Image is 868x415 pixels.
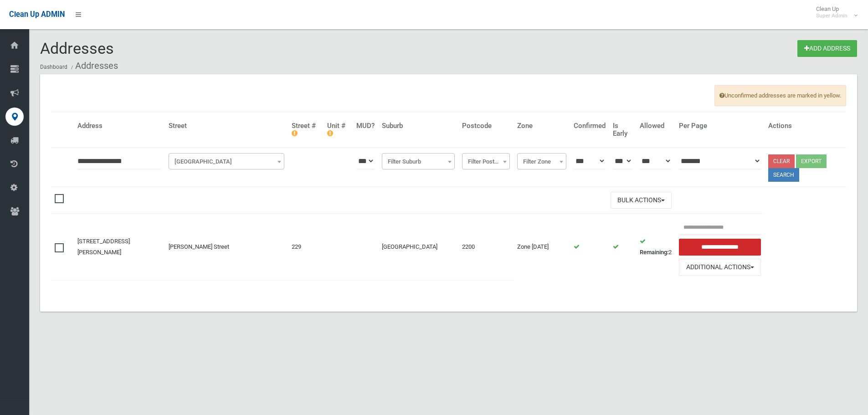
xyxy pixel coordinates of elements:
h4: Address [77,122,161,130]
a: [STREET_ADDRESS][PERSON_NAME] [77,238,130,256]
span: Clean Up ADMIN [9,10,65,19]
h4: Per Page [679,122,761,130]
h4: Street # [292,122,320,137]
small: Super Admin [816,12,847,19]
td: [GEOGRAPHIC_DATA] [378,214,458,280]
span: Filter Street [171,155,282,168]
span: Clean Up [812,5,857,19]
h4: Allowed [640,122,672,130]
td: 2200 [458,214,514,280]
span: Addresses [40,39,114,57]
span: Filter Zone [519,155,564,168]
strong: Remaining: [640,249,668,256]
button: Additional Actions [679,259,761,276]
h4: Street [169,122,284,130]
a: Clear [768,154,795,168]
button: Export [796,154,827,168]
td: 2 [636,214,675,280]
h4: Unit # [327,122,349,137]
span: Filter Postcode [462,153,510,169]
li: Addresses [69,57,118,74]
span: Filter Street [169,153,284,169]
td: 229 [288,214,324,280]
span: Filter Postcode [464,155,508,168]
h4: Postcode [462,122,510,130]
td: [PERSON_NAME] Street [165,214,288,280]
h4: MUD? [356,122,375,130]
span: Filter Suburb [384,155,452,168]
button: Bulk Actions [611,192,672,209]
h4: Confirmed [574,122,606,130]
a: Dashboard [40,64,67,70]
td: Zone [DATE] [514,214,570,280]
button: Search [768,168,799,182]
a: Add Address [797,40,857,57]
h4: Zone [517,122,566,130]
span: Filter Suburb [382,153,454,169]
h4: Suburb [382,122,454,130]
h4: Is Early [613,122,633,137]
h4: Actions [768,122,842,130]
span: Unconfirmed addresses are marked in yellow. [714,85,846,106]
span: Filter Zone [517,153,566,169]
